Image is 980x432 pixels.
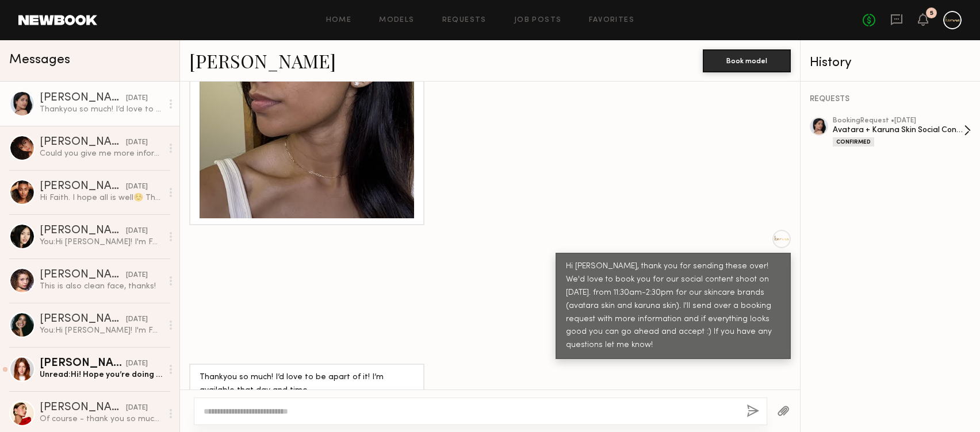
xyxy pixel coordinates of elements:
a: Models [379,17,414,24]
div: Confirmed [833,137,874,146]
div: Could you give me more information about the work? Location, rate, what will the mood be like? Wi... [40,148,162,159]
div: This is also clean face, thanks! [40,281,162,292]
div: Thankyou so much! I’d love to be apart of it! I’m available that day and time [40,104,162,115]
div: [DATE] [126,137,148,148]
div: [PERSON_NAME] [40,314,126,325]
a: Requests [442,17,487,24]
div: Avatara + Karuna Skin Social Content Shoot [833,125,964,136]
span: Messages [9,53,70,67]
div: [PERSON_NAME] [40,358,126,369]
div: [DATE] [126,403,148,414]
div: Of course - thank you so much for having me it was a pleasure ! X [40,414,162,425]
a: bookingRequest •[DATE]Avatara + Karuna Skin Social Content ShootConfirmed [833,117,971,146]
div: booking Request • [DATE] [833,117,964,125]
div: 5 [930,10,933,17]
div: History [810,56,971,70]
div: [PERSON_NAME] [40,269,126,281]
div: [DATE] [126,93,148,104]
div: Thankyou so much! I’d love to be apart of it! I’m available that day and time [200,371,414,398]
div: Hi Faith. I hope all is well☺️ Thank you for reaching out. Can you confirm the rate offered? [40,192,162,203]
a: Favorites [589,17,634,24]
a: Book model [703,55,791,65]
div: [DATE] [126,270,148,281]
button: Book model [703,49,791,72]
div: Hi [PERSON_NAME], thank you for sending these over! We'd love to book you for our social content ... [566,260,780,353]
div: [PERSON_NAME] [40,92,126,104]
div: [DATE] [126,358,148,369]
a: [PERSON_NAME] [189,48,336,73]
div: [PERSON_NAME] [40,225,126,237]
div: Unread: Hi! Hope you’re doing well! I wanted to reach out to let you guys know that I am also an ... [40,369,162,380]
a: Home [326,17,352,24]
div: [PERSON_NAME] [40,402,126,414]
div: [DATE] [126,226,148,237]
a: Job Posts [514,17,562,24]
div: [PERSON_NAME] [40,137,126,148]
div: [DATE] [126,182,148,192]
div: You: Hi [PERSON_NAME]! I'm Faith here with Avatara and Karuna Skin! We're interested in possibly ... [40,325,162,336]
div: [DATE] [126,314,148,325]
div: REQUESTS [810,95,971,103]
div: You: Hi [PERSON_NAME]! I'm Faith here with Avatara and Karuna Skin! We're interested in possibly ... [40,237,162,248]
div: [PERSON_NAME] [40,181,126,192]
